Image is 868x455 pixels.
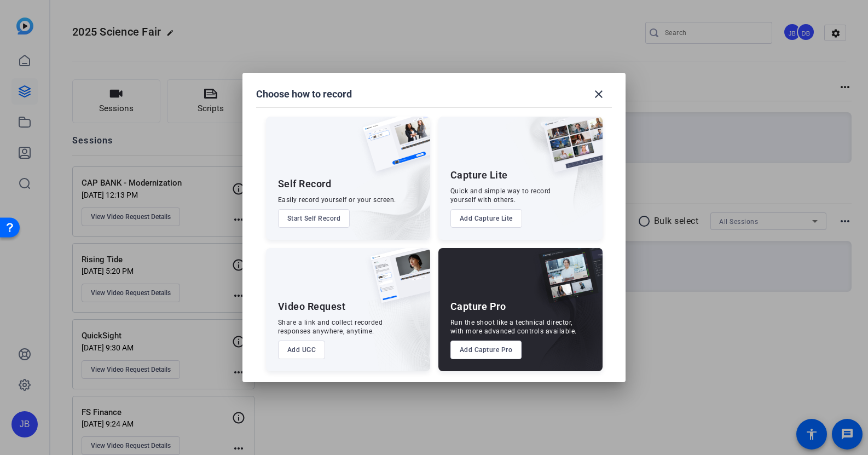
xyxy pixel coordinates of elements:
[450,318,577,336] div: Run the shoot like a technical director, with more advanced controls available.
[592,88,605,101] mat-icon: close
[335,140,430,240] img: embarkstudio-self-record.png
[278,209,350,228] button: Start Self Record
[278,300,346,313] div: Video Request
[278,177,332,191] div: Self Record
[367,282,430,371] img: embarkstudio-ugc-content.png
[505,117,603,226] img: embarkstudio-capture-lite.png
[278,318,383,336] div: Share a link and collect recorded responses anywhere, anytime.
[450,209,522,228] button: Add Capture Lite
[355,117,430,182] img: self-record.png
[278,195,396,204] div: Easily record yourself or your screen.
[362,248,430,314] img: ugc-content.png
[450,169,508,182] div: Capture Lite
[522,262,603,371] img: embarkstudio-capture-pro.png
[278,341,326,359] button: Add UGC
[530,248,603,315] img: capture-pro.png
[535,117,603,183] img: capture-lite.png
[256,88,352,101] h1: Choose how to record
[450,341,522,359] button: Add Capture Pro
[450,187,551,204] div: Quick and simple way to record yourself with others.
[450,300,506,313] div: Capture Pro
